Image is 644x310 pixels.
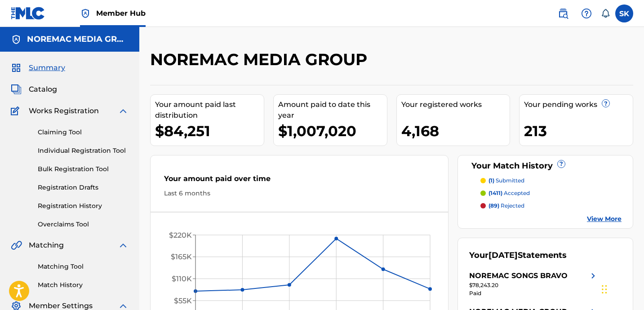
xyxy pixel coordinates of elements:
[602,100,609,107] span: ?
[38,146,129,155] a: Individual Registration Tool
[615,4,633,22] div: User Menu
[558,8,568,19] img: search
[489,202,499,209] span: (89)
[155,99,264,121] div: Your amount paid last distribution
[38,220,129,229] a: Overclaims Tool
[174,297,192,305] tspan: $55K
[278,99,387,121] div: Amount paid to date this year
[401,99,510,110] div: Your registered works
[469,270,568,281] div: NOREMAC SONGS BRAVO
[480,189,622,197] a: (1411) accepted
[619,190,644,262] iframe: Resource Center
[11,84,22,95] img: Catalog
[11,34,22,45] img: Accounts
[172,275,192,283] tspan: $110K
[118,106,129,116] img: expand
[80,8,91,19] img: Top Rightsholder
[602,276,607,303] div: Drag
[558,160,565,168] span: ?
[171,252,192,261] tspan: $165K
[524,121,633,141] div: 213
[118,240,129,251] img: expand
[38,280,129,290] a: Match History
[38,201,129,211] a: Registration History
[489,190,502,196] span: (1411)
[599,267,644,310] iframe: Chat Widget
[469,281,599,289] div: $78,243.20
[480,202,622,210] a: (89) rejected
[11,84,57,95] a: CatalogCatalog
[577,4,595,22] div: Help
[469,249,567,261] div: Your Statements
[554,4,572,22] a: Public Search
[11,106,22,116] img: Works Registration
[401,121,510,141] div: 4,168
[169,231,192,239] tspan: $220K
[29,62,65,73] span: Summary
[469,160,622,172] div: Your Match History
[38,262,129,271] a: Matching Tool
[38,128,129,137] a: Claiming Tool
[155,121,264,141] div: $84,251
[524,99,633,110] div: Your pending works
[29,106,99,116] span: Works Registration
[489,250,518,260] span: [DATE]
[469,270,599,297] a: NOREMAC SONGS BRAVOright chevron icon$78,243.20Paid
[489,177,524,185] p: submitted
[38,183,129,192] a: Registration Drafts
[96,8,146,18] span: Member Hub
[469,289,599,297] div: Paid
[150,49,372,70] h2: NOREMAC MEDIA GROUP
[480,177,622,185] a: (1) submitted
[588,270,599,281] img: right chevron icon
[11,7,45,20] img: MLC Logo
[601,9,610,18] div: Notifications
[278,121,387,141] div: $1,007,020
[581,8,592,19] img: help
[11,240,22,251] img: Matching
[29,84,57,95] span: Catalog
[489,202,524,210] p: rejected
[489,189,530,197] p: accepted
[38,164,129,174] a: Bulk Registration Tool
[587,214,622,224] a: View More
[164,173,435,189] div: Your amount paid over time
[164,189,435,198] div: Last 6 months
[29,240,64,251] span: Matching
[11,62,65,73] a: SummarySummary
[489,177,494,184] span: (1)
[27,34,129,44] h5: NOREMAC MEDIA GROUP
[11,62,22,73] img: Summary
